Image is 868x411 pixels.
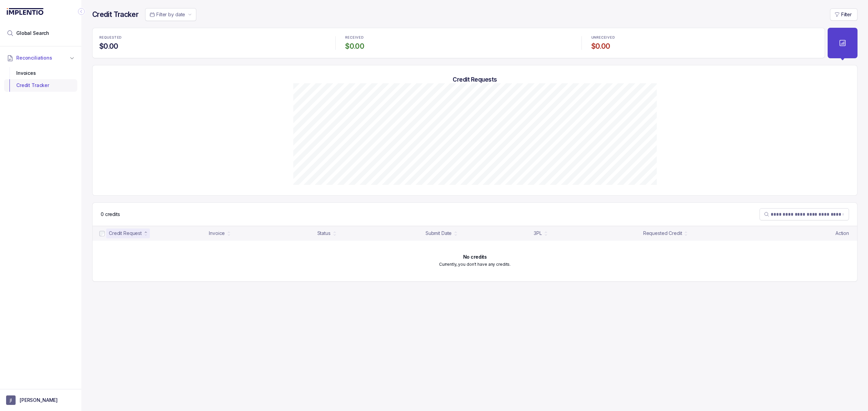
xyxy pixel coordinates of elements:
li: Statistic REQUESTED [95,31,330,55]
span: User initials [6,395,16,405]
div: Credit Request [109,230,142,237]
input: checkbox-checkbox-all [99,231,105,236]
div: Reconciliations [4,66,77,93]
p: Action [835,230,849,237]
li: Statistic UNRECEIVED [587,31,822,55]
p: Filter [841,11,852,18]
ul: Statistic Highlights [92,28,825,58]
p: RECEIVED [345,36,363,40]
p: [PERSON_NAME] [20,397,58,404]
div: Remaining page entries [101,211,120,218]
h4: $0.00 [345,42,572,51]
div: Invoices [9,67,72,79]
button: User initials[PERSON_NAME] [6,395,75,405]
div: 3PL [534,230,542,237]
div: Credit Tracker [9,79,72,91]
div: Requested Credit [643,230,682,237]
h4: $0.00 [99,42,326,51]
div: Submit Date [426,230,452,237]
button: Date Range Picker [145,8,196,21]
h5: Credit Requests [103,76,846,83]
p: UNRECEIVED [591,36,615,40]
h6: No credits [463,254,487,260]
button: Filter [830,8,857,21]
li: Statistic RECEIVED [341,31,576,55]
div: Collapse Icon [77,7,85,16]
div: Invoice [209,230,225,237]
div: Status [317,230,331,237]
p: Currently, you don't have any credits. [439,261,511,268]
p: 0 credits [101,211,120,218]
nav: Table Control [93,203,857,226]
search: Table Search Bar [759,208,849,220]
span: Global Search [16,30,49,37]
span: Reconciliations [16,55,52,61]
h4: Credit Tracker [92,10,138,19]
p: REQUESTED [99,36,122,40]
button: Reconciliations [4,50,77,65]
span: Filter by date [156,12,185,17]
search: Date Range Picker [150,11,185,18]
h4: $0.00 [591,42,818,51]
